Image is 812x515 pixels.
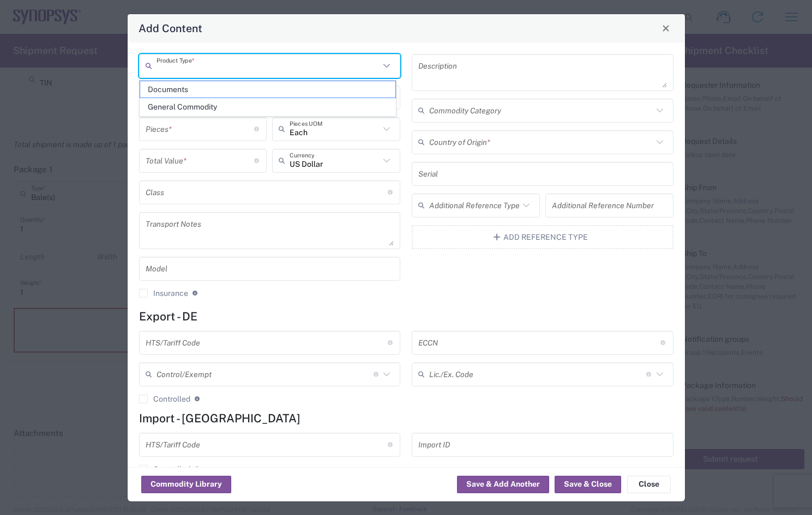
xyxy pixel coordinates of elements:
span: Documents [140,81,395,98]
button: Close [627,476,671,493]
label: Insurance [139,289,188,298]
button: Add Reference Type [412,225,673,249]
label: Controlled [139,465,190,474]
h4: Add Content [139,20,202,36]
span: General Commodity [140,99,395,116]
button: Save & Add Another [457,476,549,493]
h4: Import - [GEOGRAPHIC_DATA] [139,411,673,425]
h4: Export - DE [139,310,673,323]
button: Commodity Library [141,476,231,493]
button: Close [658,21,673,36]
label: Controlled [139,395,190,403]
button: Save & Close [555,476,621,493]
